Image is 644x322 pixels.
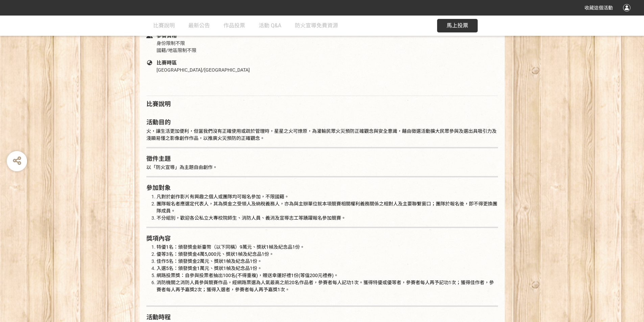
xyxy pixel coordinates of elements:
[153,22,175,29] span: 比賽說明
[146,235,171,242] strong: 獎項內容
[447,22,468,29] span: 馬上投票
[223,16,245,36] a: 作品投票
[223,22,245,29] span: 作品投票
[259,22,281,29] span: 活動 Q&A
[157,215,346,221] span: 不分組別，歡迎各公私立大專校院師生、消防人員、義消及宣導志工等踴躍報名參加競賽。
[437,19,478,32] button: 馬上投票
[146,165,217,170] span: 以「防火宣導」為主題自由創作。
[153,16,175,36] a: 比賽說明
[157,194,289,199] span: 凡對於創作影片有興趣之個人或團隊均可報名參加，不限國籍。
[157,201,497,214] span: 團隊報名者應選定代表人，其為獎金之受領人及納稅義務人，亦為與主辦單位就本項競賽相關權利義務關係之相對人及主要聯繫窗口；團隊於報名後，即不得更換團隊成員。
[585,5,613,10] span: 收藏這個活動
[146,314,171,321] strong: 活動時程
[157,258,262,264] span: 佳作5名：頒發獎金2萬元、獎狀1幀及紀念品1份。
[188,16,210,36] a: 最新公告
[146,128,497,141] span: 火，讓生活更加便利，但當我們沒有正確使用或疏於管理時，星星之火可燎原，為灌輸民眾火災預防正確觀念與安全意識，藉由徵選活動擴大民眾參與及選出具吸引力及淺顯易懂之影像創作作品，以推廣火災預防的正確觀念。
[146,155,171,162] strong: 徵件主題
[146,99,498,108] div: 比賽說明
[188,22,210,29] span: 最新公告
[146,184,171,191] strong: 參加對象
[157,251,274,257] span: 優等3名：頒發獎金4萬5,000元、獎狀1幀及紀念品1份。
[157,41,175,46] span: 身份限制
[295,22,338,29] span: 防火宣導免費資源
[157,244,305,250] span: 特優1名：頒發獎金新臺幣（以下同稱）9萬元、獎狀1幀及紀念品1份。
[157,48,187,53] span: 國籍/地區限制
[157,67,250,73] span: [GEOGRAPHIC_DATA]/[GEOGRAPHIC_DATA]
[295,16,338,36] a: 防火宣導免費資源
[259,16,281,36] a: 活動 Q&A
[157,280,494,292] span: 消防機關之消防人員參與競賽作品，經網路票選為人氣最高之前20名作品者，參賽者每人記功1次。獲得特優或優等者，參賽者每人再予記功1次；獲得佳作者，參賽者每人再予嘉獎2次；獲得入選者，參賽者每人再予...
[187,48,196,53] span: 不限
[157,273,338,278] span: 網路投票獎：自參與投票者抽出100名(不得重複)，贈送幸運好禮1份(等值200元禮券)。
[175,41,185,46] span: 不限
[146,119,171,126] strong: 活動目的
[157,60,177,66] span: 比賽時區
[157,266,262,271] span: 入選5名：頒發獎金1萬元、獎狀1幀及紀念品1份。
